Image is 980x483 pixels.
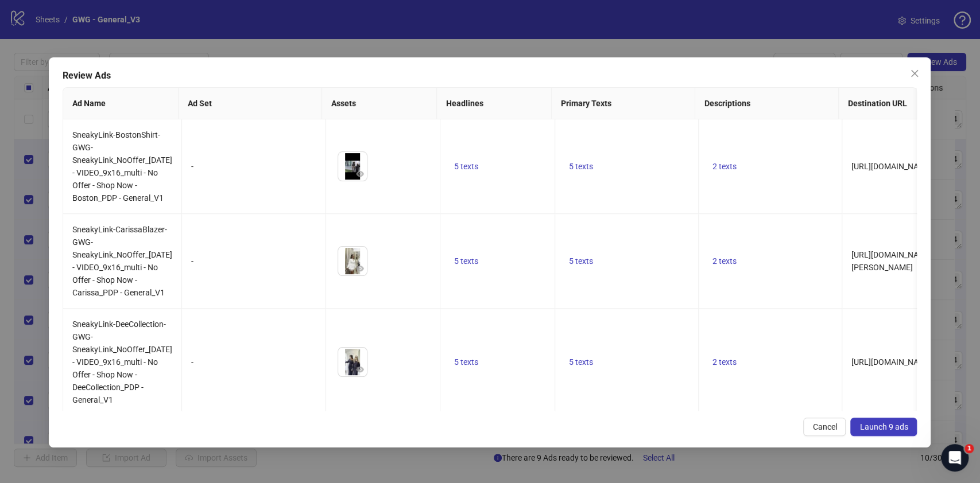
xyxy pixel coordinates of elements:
button: Cancel [804,418,846,436]
span: [URL][DOMAIN_NAME][PERSON_NAME] [851,250,932,272]
th: Ad Set [179,88,322,119]
img: Asset 1 [338,247,367,275]
img: Asset 1 [338,348,367,376]
span: 2 texts [712,357,737,367]
button: Preview [353,167,367,181]
span: 5 texts [454,357,478,367]
button: 5 texts [564,159,598,173]
span: SneakyLink-BostonShirt-GWG-SneakyLink_NoOffer_[DATE] - VIDEO_9x16_multi - No Offer - Shop Now - B... [72,130,172,202]
span: eye [356,365,364,373]
th: Ad Name [63,88,179,119]
span: 2 texts [712,256,737,266]
span: close [911,69,920,78]
button: 5 texts [564,355,598,369]
span: SneakyLink-CarissaBlazer-GWG-SneakyLink_NoOffer_[DATE] - VIDEO_9x16_multi - No Offer - Shop Now -... [72,225,172,297]
th: Headlines [437,88,552,119]
button: 2 texts [708,159,741,173]
span: 5 texts [569,357,593,367]
button: Preview [353,363,367,376]
th: Descriptions [695,88,839,119]
button: 5 texts [564,254,598,268]
button: Close [906,64,924,83]
div: - [191,356,316,368]
span: [URL][DOMAIN_NAME] [851,357,932,367]
span: 5 texts [569,256,593,266]
span: Cancel [813,422,837,431]
button: 2 texts [708,254,741,268]
span: Launch 9 ads [860,422,908,431]
span: 1 [964,444,974,453]
th: Assets [322,88,437,119]
button: Preview [353,262,367,275]
span: eye [356,264,364,272]
div: Review Ads [63,69,917,83]
button: 5 texts [450,254,483,268]
div: - [191,160,316,173]
th: Primary Texts [552,88,695,119]
img: Asset 1 [338,152,367,181]
span: 5 texts [454,162,478,171]
button: 2 texts [708,355,741,369]
span: [URL][DOMAIN_NAME] [851,162,932,171]
span: 5 texts [454,256,478,266]
iframe: Intercom live chat [941,444,969,472]
span: SneakyLink-DeeCollection-GWG-SneakyLink_NoOffer_[DATE] - VIDEO_9x16_multi - No Offer - Shop Now -... [72,320,172,404]
button: 5 texts [450,355,483,369]
div: - [191,255,316,267]
span: 5 texts [569,162,593,171]
span: 2 texts [712,162,737,171]
button: Launch 9 ads [851,418,917,436]
span: eye [356,170,364,178]
button: 5 texts [450,159,483,173]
